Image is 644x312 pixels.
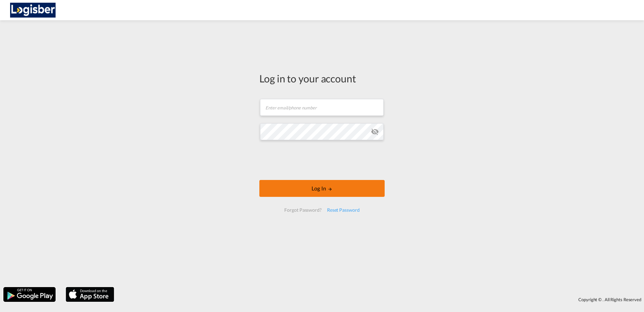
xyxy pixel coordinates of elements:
[282,204,324,216] div: Forgot Password?
[271,147,373,173] iframe: reCAPTCHA
[3,286,56,303] img: google.png
[371,128,379,136] md-icon: icon-eye-off
[259,180,385,197] button: LOGIN
[65,286,115,303] img: apple.png
[324,204,362,216] div: Reset Password
[118,294,644,305] div: Copyright © . All Rights Reserved
[10,3,56,18] img: d7a75e507efd11eebffa5922d020a472.png
[260,99,384,116] input: Enter email/phone number
[259,71,385,85] div: Log in to your account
